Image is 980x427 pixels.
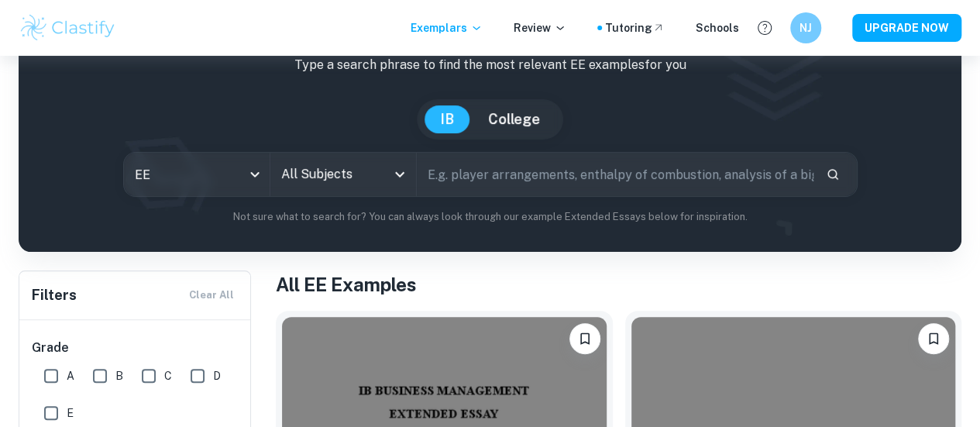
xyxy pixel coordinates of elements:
p: Type a search phrase to find the most relevant EE examples for you [31,56,949,74]
button: College [473,105,555,133]
button: Bookmark [918,323,949,354]
h6: NJ [797,19,815,36]
span: B [115,367,123,384]
span: A [67,367,74,384]
div: EE [124,153,270,196]
p: Not sure what to search for? You can always look through our example Extended Essays below for in... [31,209,949,225]
button: Help and Feedback [751,15,778,41]
button: Bookmark [569,323,600,354]
h1: All EE Examples [276,270,961,298]
button: IB [425,105,469,133]
button: NJ [790,12,821,43]
span: E [67,405,74,422]
button: Search [820,161,846,188]
button: UPGRADE NOW [852,14,961,42]
p: Review [514,19,566,36]
span: C [164,367,172,384]
span: D [213,367,221,384]
a: Tutoring [605,19,665,36]
img: Clastify logo [19,12,117,43]
a: Schools [696,19,739,36]
h6: Filters [32,284,77,306]
h6: Grade [32,339,239,357]
input: E.g. player arrangements, enthalpy of combustion, analysis of a big city... [417,153,813,196]
button: Open [389,164,411,185]
p: Exemplars [411,19,483,36]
